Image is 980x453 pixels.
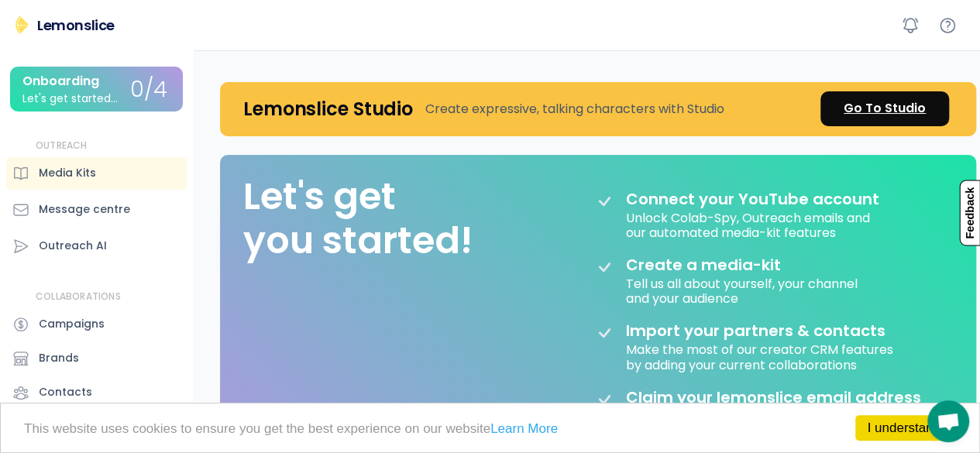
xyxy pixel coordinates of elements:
[626,256,820,274] div: Create a media-kit
[22,74,99,88] div: Onboarding
[243,97,413,121] h4: Lemonslice Studio
[22,93,118,105] div: Let's get started...
[39,384,92,400] div: Contacts
[626,388,921,407] div: Claim your lemonslice email address
[39,350,79,366] div: Brands
[243,174,473,263] div: Let's get you started!
[820,91,949,126] a: Go To Studio
[39,165,96,181] div: Media Kits
[39,201,130,218] div: Message centre
[626,190,879,208] div: Connect your YouTube account
[626,208,873,240] div: Unlock Colab-Spy, Outreach emails and our automated media-kit features
[490,421,558,436] a: Learn More
[844,99,926,118] div: Go To Studio
[39,316,105,332] div: Campaigns
[39,238,107,254] div: Outreach AI
[626,321,885,340] div: Import your partners & contacts
[626,274,861,306] div: Tell us all about yourself, your channel and your audience
[37,15,115,35] div: Lemonslice
[130,78,167,102] div: 0/4
[626,340,896,372] div: Make the most of our creator CRM features by adding your current collaborations
[36,139,88,153] div: OUTREACH
[24,422,956,435] p: This website uses cookies to ensure you get the best experience on our website
[425,100,724,118] div: Create expressive, talking characters with Studio
[36,290,121,304] div: COLLABORATIONS
[12,15,31,34] img: Lemonslice
[927,400,969,442] div: Open chat
[855,415,956,441] a: I understand!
